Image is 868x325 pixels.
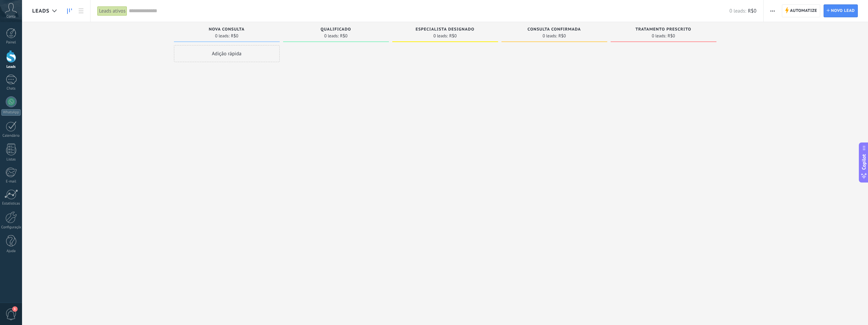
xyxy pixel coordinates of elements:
[824,4,858,17] a: Novo lead
[768,4,777,17] button: Mais
[75,4,87,18] a: Lista
[64,4,75,18] a: Leads
[287,27,386,33] div: Qualificado
[97,6,127,16] div: Leads ativos
[449,34,457,38] span: R$0
[861,154,867,170] span: Copilot
[1,249,21,253] div: Ajuda
[215,34,230,38] span: 0 leads:
[1,134,21,138] div: Calendário
[324,34,339,38] span: 0 leads:
[748,8,756,14] span: R$0
[558,34,566,38] span: R$0
[542,34,557,38] span: 0 leads:
[12,306,18,312] span: 1
[652,34,666,38] span: 0 leads:
[635,27,691,32] span: Tratamento prescrito
[782,4,820,17] a: Automatize
[177,27,276,33] div: Nova consulta
[1,40,21,45] div: Painel
[505,27,604,33] div: Consulta confirmada
[340,34,348,38] span: R$0
[32,8,50,14] span: Leads
[1,65,21,69] div: Leads
[6,15,16,19] span: Conta
[729,8,746,14] span: 0 leads:
[528,27,581,32] span: Consulta confirmada
[614,27,713,33] div: Tratamento prescrito
[1,225,21,230] div: Configurações
[790,5,817,17] span: Automatize
[1,202,21,206] div: Estatísticas
[174,45,280,62] div: Adição rápida
[396,27,495,33] div: Especialista designado
[209,27,245,32] span: Nova consulta
[1,157,21,162] div: Listas
[416,27,474,32] span: Especialista designado
[1,109,21,116] div: WhatsApp
[1,179,21,184] div: E-mail
[1,87,21,91] div: Chats
[433,34,448,38] span: 0 leads:
[320,27,351,32] span: Qualificado
[668,34,675,38] span: R$0
[831,5,855,17] span: Novo lead
[231,34,238,38] span: R$0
